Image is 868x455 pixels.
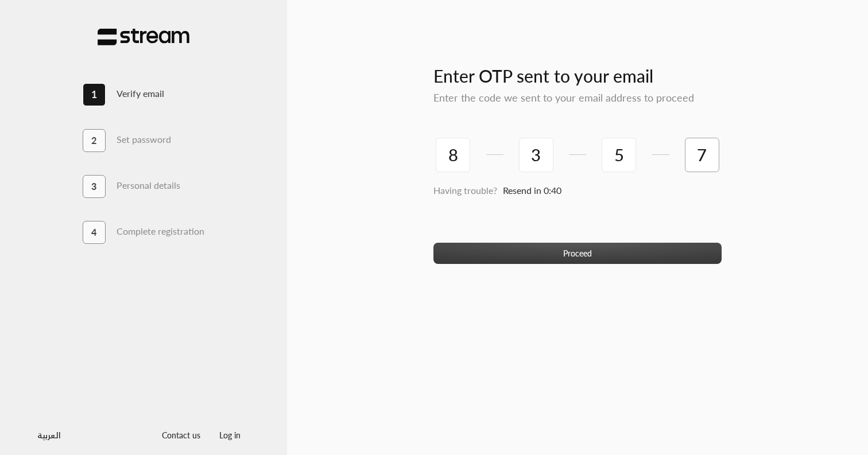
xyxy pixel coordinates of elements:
[433,185,497,196] span: Having trouble?
[433,46,722,86] h3: Enter OTP sent to your email
[117,180,180,190] h3: Personal details
[37,424,61,445] a: العربية
[210,424,250,445] button: Log in
[210,430,250,440] a: Log in
[98,28,189,46] img: Stream Pay
[117,88,164,99] h3: Verify email
[433,243,722,264] button: Proceed
[153,430,210,440] a: Contact us
[153,424,210,445] button: Contact us
[91,134,96,147] span: 2
[503,185,561,196] span: Resend in 0:40
[117,134,171,145] h3: Set password
[117,225,204,236] h3: Complete registration
[91,225,96,239] span: 4
[433,92,722,104] h5: Enter the code we sent to your email address to proceed
[91,180,96,193] span: 3
[91,87,97,102] span: 1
